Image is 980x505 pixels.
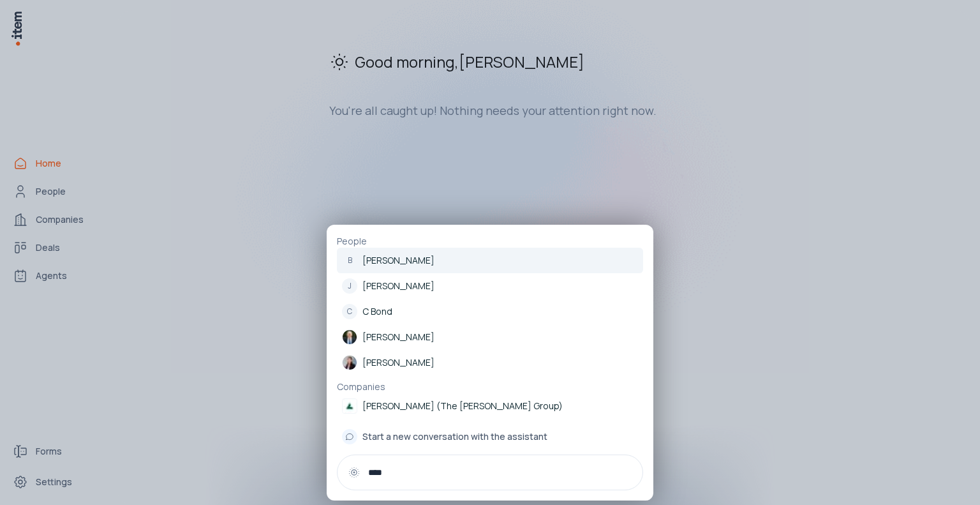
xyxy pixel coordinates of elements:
[342,278,357,294] div: J
[337,324,643,350] a: [PERSON_NAME]
[342,253,357,268] div: B
[337,273,643,299] a: J[PERSON_NAME]
[342,355,357,370] img: Nicole Kronfli
[337,248,643,273] a: B[PERSON_NAME]
[337,424,643,449] button: Start a new conversation with the assistant
[337,350,643,375] a: [PERSON_NAME]
[342,398,357,414] img: Bozzuto (The Bozzuto Group)
[362,356,434,369] p: [PERSON_NAME]
[337,235,643,248] p: People
[337,381,643,393] p: Companies
[327,225,653,501] div: PeopleB[PERSON_NAME]J[PERSON_NAME]CC BondMark Weisner[PERSON_NAME]Nicole Kronfli[PERSON_NAME]Comp...
[362,430,547,443] span: Start a new conversation with the assistant
[362,254,434,267] p: [PERSON_NAME]
[342,329,357,345] img: Mark Weisner
[362,280,434,292] p: [PERSON_NAME]
[337,393,643,419] a: [PERSON_NAME] (The [PERSON_NAME] Group)
[342,304,357,319] div: C
[362,400,563,412] p: [PERSON_NAME] (The [PERSON_NAME] Group)
[362,305,392,318] p: C Bond
[337,299,643,324] a: CC Bond
[362,331,434,343] p: [PERSON_NAME]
